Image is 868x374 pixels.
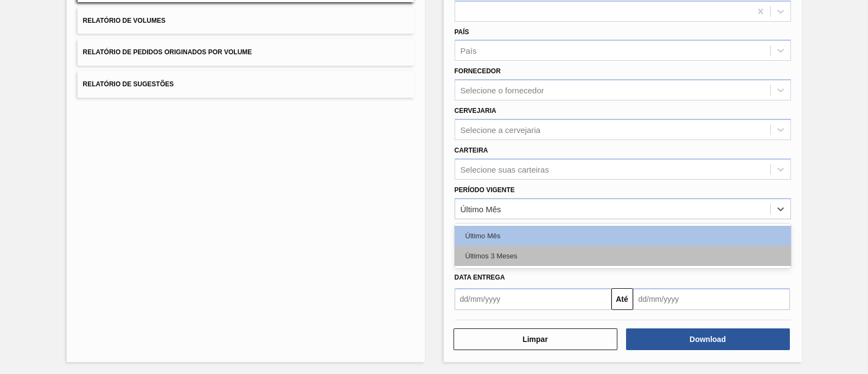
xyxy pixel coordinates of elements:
[78,71,414,98] button: Relatório de Sugestões
[455,28,469,36] label: País
[461,204,501,213] div: Último Mês
[83,80,174,88] span: Relatório de Sugestões
[633,288,790,310] input: dd/mm/yyyy
[455,274,505,281] span: Data entrega
[455,226,791,246] div: Último Mês
[461,86,544,95] div: Selecione o fornecedor
[83,48,252,56] span: Relatório de Pedidos Originados por Volume
[455,147,488,154] label: Carteira
[455,288,611,310] input: dd/mm/yyyy
[611,288,633,310] button: Até
[455,186,515,194] label: Período Vigente
[461,46,477,55] div: País
[83,17,165,24] span: Relatório de Volumes
[461,125,541,134] div: Selecione a cervejaria
[455,246,791,266] div: Últimos 3 Meses
[461,164,549,174] div: Selecione suas carteiras
[455,107,496,115] label: Cervejaria
[78,39,414,66] button: Relatório de Pedidos Originados por Volume
[454,328,617,350] button: Limpar
[78,8,414,34] button: Relatório de Volumes
[455,67,501,75] label: Fornecedor
[626,328,790,350] button: Download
